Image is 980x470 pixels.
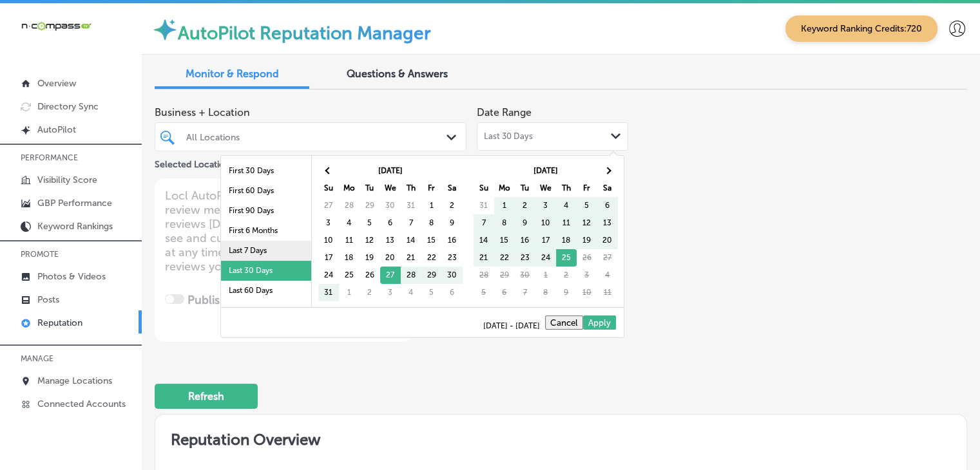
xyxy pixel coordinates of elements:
[221,181,311,201] li: First 60 Days
[49,76,115,84] div: Domain Overview
[494,232,515,249] td: 15
[421,232,442,249] td: 15
[474,214,494,232] td: 7
[474,284,494,301] td: 5
[474,249,494,267] td: 21
[339,249,360,267] td: 18
[535,249,556,267] td: 24
[155,154,254,170] p: Selected Locations ( 152 )
[142,76,217,84] div: Keywords by Traffic
[37,317,82,328] p: Reputation
[155,106,466,118] span: Business + Location
[35,75,45,85] img: tab_domain_overview_orange.svg
[318,197,339,214] td: 27
[577,249,597,267] td: 26
[339,197,360,214] td: 28
[494,197,515,214] td: 1
[515,284,535,301] td: 7
[442,284,463,301] td: 6
[421,284,442,301] td: 5
[380,249,401,267] td: 20
[597,284,618,301] td: 11
[515,214,535,232] td: 9
[597,197,618,214] td: 6
[360,214,380,232] td: 5
[583,315,616,330] button: Apply
[380,232,401,249] td: 13
[339,284,360,301] td: 1
[535,284,556,301] td: 8
[128,75,139,85] img: tab_keywords_by_traffic_grey.svg
[484,131,533,142] span: Last 30 Days
[515,249,535,267] td: 23
[597,214,618,232] td: 13
[597,249,618,267] td: 27
[401,284,421,301] td: 4
[318,180,339,197] th: Su
[221,161,311,181] li: First 30 Days
[577,180,597,197] th: Fr
[401,180,421,197] th: Th
[442,197,463,214] td: 2
[339,162,442,180] th: [DATE]
[339,267,360,284] td: 25
[494,249,515,267] td: 22
[401,232,421,249] td: 14
[186,68,279,80] span: Monitor & Respond
[37,294,59,305] p: Posts
[442,267,463,284] td: 30
[421,267,442,284] td: 29
[545,315,583,330] button: Cancel
[474,267,494,284] td: 28
[483,322,545,330] span: [DATE] - [DATE]
[221,301,311,321] li: Last 90 Days
[178,23,431,44] label: AutoPilot Reputation Manager
[37,271,106,282] p: Photos & Videos
[360,180,380,197] th: Tu
[597,267,618,284] td: 4
[556,214,577,232] td: 11
[347,68,448,80] span: Questions & Answers
[494,284,515,301] td: 6
[556,180,577,197] th: Th
[360,284,380,301] td: 2
[535,267,556,284] td: 1
[577,267,597,284] td: 3
[36,21,63,31] div: v 4.0.25
[380,267,401,284] td: 27
[556,267,577,284] td: 2
[494,267,515,284] td: 29
[37,124,76,135] p: AutoPilot
[360,249,380,267] td: 19
[401,197,421,214] td: 31
[37,174,97,185] p: Visibility Score
[152,17,178,42] img: autopilot-icon
[360,197,380,214] td: 29
[421,249,442,267] td: 22
[421,197,442,214] td: 1
[186,131,448,142] div: All Locations
[515,232,535,249] td: 16
[515,180,535,197] th: Tu
[597,180,618,197] th: Sa
[318,284,339,301] td: 31
[401,267,421,284] td: 28
[155,384,258,409] button: Refresh
[318,232,339,249] td: 10
[577,214,597,232] td: 12
[401,214,421,232] td: 7
[380,284,401,301] td: 3
[380,197,401,214] td: 30
[221,221,311,241] li: First 6 Months
[515,197,535,214] td: 2
[318,267,339,284] td: 24
[339,232,360,249] td: 11
[318,214,339,232] td: 3
[556,284,577,301] td: 9
[494,214,515,232] td: 8
[556,232,577,249] td: 18
[474,197,494,214] td: 31
[221,241,311,261] li: Last 7 Days
[556,197,577,214] td: 4
[339,180,360,197] th: Mo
